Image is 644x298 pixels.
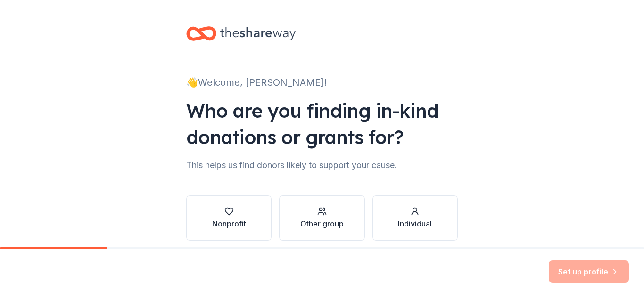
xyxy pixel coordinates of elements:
button: Nonprofit [186,195,272,241]
div: Who are you finding in-kind donations or grants for? [186,97,458,150]
div: Nonprofit [212,218,246,229]
div: This helps us find donors likely to support your cause. [186,158,458,173]
div: Individual [398,218,432,229]
div: Other group [300,218,344,229]
button: Other group [279,195,364,241]
div: 👋 Welcome, [PERSON_NAME]! [186,75,458,90]
button: Individual [372,195,458,241]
